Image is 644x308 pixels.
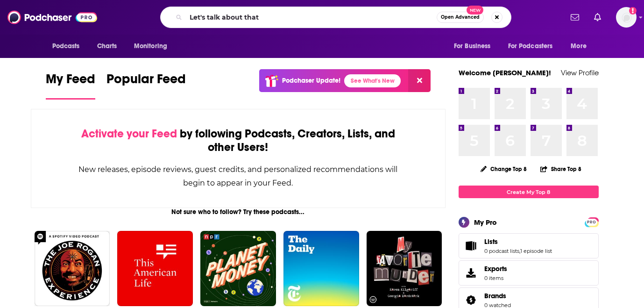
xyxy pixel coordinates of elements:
[484,292,511,300] a: Brands
[474,218,497,227] div: My Pro
[283,231,359,307] img: The Daily
[564,37,598,55] button: open menu
[462,294,481,307] a: Brands
[31,208,446,216] div: Not sure who to follow? Try these podcasts...
[454,40,491,53] span: For Business
[484,248,519,254] a: 0 podcast lists
[590,9,605,25] a: Show notifications dropdown
[616,7,637,28] button: Show profile menu
[160,7,511,28] div: Search podcasts, credits, & more...
[519,248,520,254] span: ,
[484,275,507,281] span: 0 items
[447,37,502,55] button: open menu
[561,68,599,77] a: View Profile
[484,265,507,273] span: Exports
[462,266,481,279] span: Exports
[508,40,553,53] span: For Podcasters
[46,37,92,55] button: open menu
[475,163,533,175] button: Change Top 8
[459,68,551,77] a: Welcome [PERSON_NAME]!
[200,231,276,307] img: Planet Money
[46,71,95,93] span: My Feed
[52,40,80,53] span: Podcasts
[97,40,117,53] span: Charts
[127,37,179,55] button: open menu
[117,231,193,307] img: This American Life
[540,160,582,178] button: Share Top 8
[484,292,506,300] span: Brands
[571,40,587,53] span: More
[586,218,597,225] a: PRO
[35,231,110,307] img: The Joe Rogan Experience
[78,163,399,190] div: New releases, episode reviews, guest credits, and personalized recommendations will begin to appe...
[567,9,583,25] a: Show notifications dropdown
[459,233,599,258] span: Lists
[7,8,97,26] img: Podchaser - Follow, Share and Rate Podcasts
[629,7,637,14] svg: Add a profile image
[520,248,552,254] a: 1 episode list
[459,260,599,286] a: Exports
[106,71,186,100] a: Popular Feed
[462,239,481,252] a: Lists
[484,237,498,246] span: Lists
[81,127,177,141] span: Activate your Feed
[91,37,123,55] a: Charts
[441,15,480,20] span: Open Advanced
[437,12,484,23] button: Open AdvancedNew
[78,127,399,154] div: by following Podcasts, Creators, Lists, and other Users!
[46,71,95,100] a: My Feed
[367,231,442,307] img: My Favorite Murder with Karen Kilgariff and Georgia Hardstark
[616,7,637,28] span: Logged in as kkitamorn
[134,40,167,53] span: Monitoring
[484,237,552,246] a: Lists
[344,74,401,87] a: See What's New
[459,186,599,198] a: Create My Top 8
[186,10,437,25] input: Search podcasts, credits, & more...
[616,7,637,28] img: User Profile
[502,37,566,55] button: open menu
[106,71,186,93] span: Popular Feed
[467,6,483,14] span: New
[282,77,340,85] p: Podchaser Update!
